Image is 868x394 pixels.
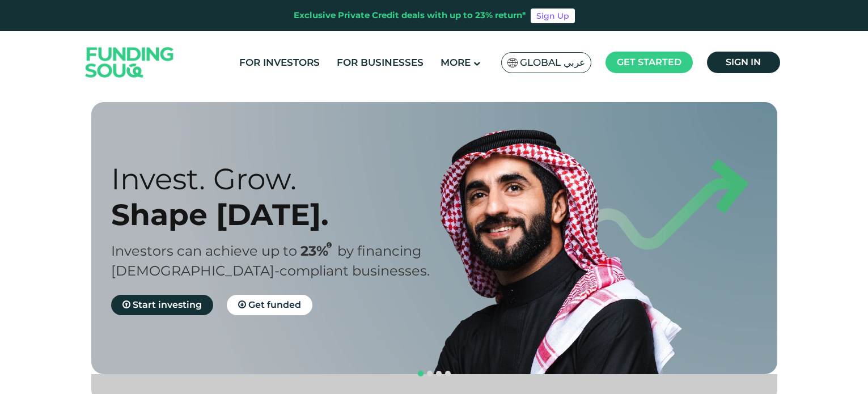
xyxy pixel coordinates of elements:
[227,295,312,315] a: Get funded
[248,299,301,310] span: Get funded
[300,243,337,259] span: 23%
[520,56,585,69] span: Global عربي
[434,369,443,378] button: navigation
[707,52,780,73] a: Sign in
[441,57,471,68] span: More
[111,161,454,197] div: Invest. Grow.
[111,197,454,232] div: Shape [DATE].
[507,58,518,67] img: SA Flag
[327,242,332,248] i: 23% IRR (expected) ~ 15% Net yield (expected)
[531,9,575,23] a: Sign Up
[726,57,761,67] span: Sign in
[425,369,434,378] button: navigation
[111,295,213,315] a: Start investing
[443,369,452,378] button: navigation
[416,369,425,378] button: navigation
[294,9,526,22] div: Exclusive Private Credit deals with up to 23% return*
[617,57,681,67] span: Get started
[236,53,323,72] a: For Investors
[74,34,185,91] img: Logo
[111,243,297,259] span: Investors can achieve up to
[334,53,426,72] a: For Businesses
[133,299,202,310] span: Start investing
